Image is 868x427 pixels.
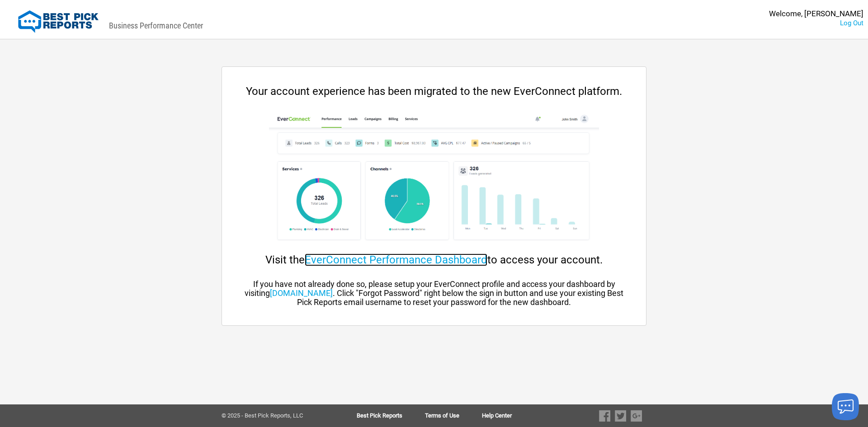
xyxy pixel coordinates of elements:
[357,413,425,419] a: Best Pick Reports
[840,19,863,27] a: Log Out
[18,10,99,33] img: Best Pick Reports Logo
[222,413,328,419] div: © 2025 - Best Pick Reports, LLC
[305,253,487,266] a: EverConnect Performance Dashboard
[269,111,599,247] img: cp-dashboard.png
[270,288,333,298] a: [DOMAIN_NAME]
[425,413,482,419] a: Terms of Use
[240,85,628,98] div: Your account experience has been migrated to the new EverConnect platform.
[240,253,628,266] div: Visit the to access your account.
[482,413,512,419] a: Help Center
[832,393,859,420] button: Launch chat
[769,9,863,19] div: Welcome, [PERSON_NAME]
[240,280,628,307] div: If you have not already done so, please setup your EverConnect profile and access your dashboard ...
